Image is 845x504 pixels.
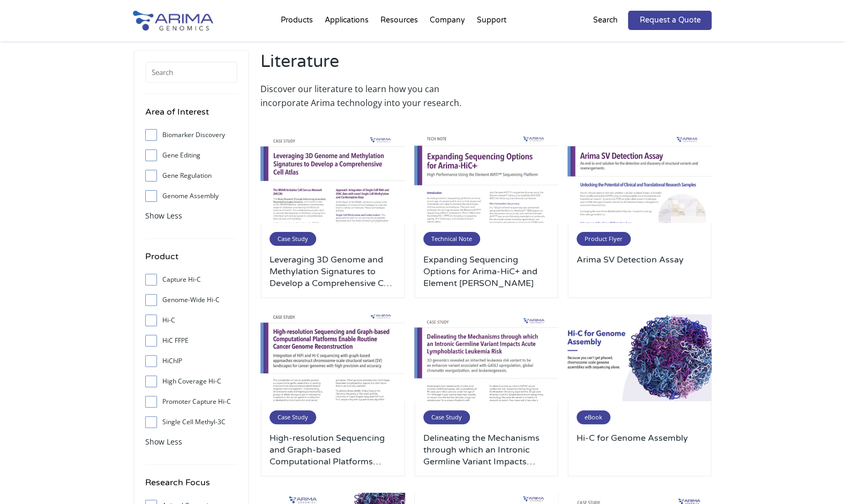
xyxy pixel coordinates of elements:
[260,314,405,401] img: Image_Case-study_High-resolution-Sequencing-and-Graph-based-Computational-Platforms-Enable-Routin...
[145,312,237,328] label: Hi-C
[145,353,237,369] label: HiChIP
[145,105,237,127] h4: Area of Interest
[145,147,237,163] label: Gene Editing
[145,333,237,349] label: HiC FFPE
[145,476,237,498] h4: Research Focus
[270,410,316,424] span: Case Study
[567,314,712,401] img: Image-Ebook-Hi-C-for-Genome-Assembly-500x300.jpg
[270,232,316,246] span: Case Study
[270,254,396,289] a: Leveraging 3D Genome and Methylation Signatures to Develop a Comprehensive Cell Atlas
[593,13,617,27] p: Search
[577,254,703,289] a: Arima SV Detection Assay
[628,11,712,30] a: Request a Quote
[270,432,396,468] a: High-resolution Sequencing and Graph-based Computational Platforms Enable Routine [MEDICAL_DATA] ...
[260,82,481,110] p: Discover our literature to learn how you can incorporate Arima technology into your research.
[145,210,182,221] span: Show Less
[145,373,237,389] label: High Coverage Hi-C
[260,50,481,82] h2: Literature
[145,62,237,83] input: Search
[567,137,712,223] img: Arima-SV-Detection-Assay-500x300.png
[577,410,610,424] span: eBook
[145,394,237,410] label: Promoter Capture Hi-C
[423,232,480,246] span: Technical Note
[145,292,237,308] label: Genome-Wide Hi-C
[577,232,631,246] span: Product Flyer
[145,188,237,204] label: Genome Assembly
[260,137,405,223] img: Leveraging-3D-Genome-and-Methylation-Signatures-500x300.png
[577,432,703,468] a: Hi-C for Genome Assembly
[145,168,237,184] label: Gene Regulation
[145,127,237,143] label: Biomarker Discovery
[423,254,550,289] a: Expanding Sequencing Options for Arima-HiC+ and Element [PERSON_NAME]
[414,137,559,223] img: Expanding-Sequencing-Options-500x300.png
[423,410,470,424] span: Case Study
[133,11,213,31] img: Arima-Genomics-logo
[145,272,237,288] label: Capture Hi-C
[145,437,182,447] span: Show Less
[423,432,550,468] a: Delineating the Mechanisms through which an Intronic Germline Variant Impacts Acute [MEDICAL_DATA...
[145,414,237,430] label: Single Cell Methyl-3C
[145,250,237,272] h4: Product
[414,314,559,401] img: Image_Case-Study_Delineating-the-Mechanisms-through-which-an-Intronic-Germline-Variant-Impacts-Ac...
